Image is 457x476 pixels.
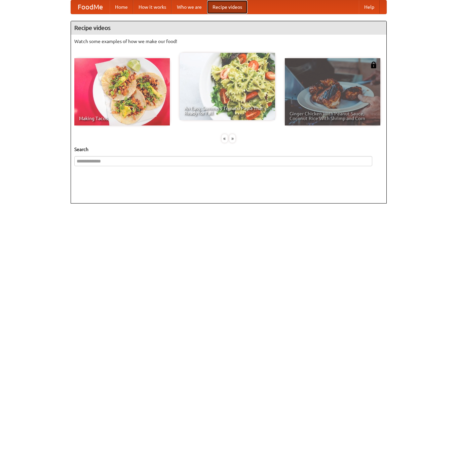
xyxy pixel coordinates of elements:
a: FoodMe [71,0,110,14]
span: An Easy, Summery Tomato Pasta That's Ready for Fall [184,106,270,115]
div: » [229,134,235,143]
h4: Recipe videos [71,21,386,35]
a: An Easy, Summery Tomato Pasta That's Ready for Fall [180,53,275,120]
span: Making Tacos [79,116,165,121]
a: Who we are [172,0,207,14]
img: 483408.png [370,62,377,68]
a: Recipe videos [207,0,247,14]
a: Home [110,0,133,14]
a: How it works [133,0,172,14]
a: Help [359,0,380,14]
p: Watch some examples of how we make our food! [74,38,383,45]
a: Making Tacos [74,58,170,125]
h5: Search [74,146,383,153]
div: « [222,134,228,143]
